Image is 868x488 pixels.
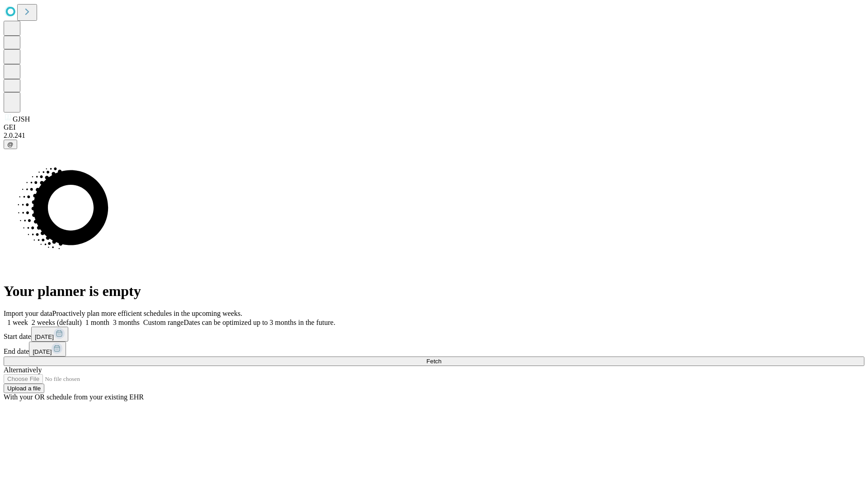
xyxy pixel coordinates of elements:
span: With your OR schedule from your existing EHR [4,393,144,401]
span: 1 month [85,319,109,326]
div: GEI [4,123,864,131]
div: Start date [4,327,864,342]
button: [DATE] [31,327,68,342]
span: 2 weeks (default) [32,319,82,326]
h1: Your planner is empty [4,283,864,300]
span: Fetch [426,358,441,365]
span: 1 week [7,319,28,326]
div: End date [4,342,864,357]
span: 3 months [113,319,140,326]
span: Alternatively [4,366,42,374]
span: [DATE] [35,333,54,340]
button: Fetch [4,357,864,366]
span: @ [7,141,14,148]
div: 2.0.241 [4,131,864,140]
span: Import your data [4,310,52,317]
span: [DATE] [33,348,52,355]
span: Dates can be optimized up to 3 months in the future. [184,319,335,326]
button: Upload a file [4,384,44,393]
span: Proactively plan more efficient schedules in the upcoming weeks. [52,310,242,317]
button: @ [4,140,17,149]
span: GJSH [13,115,30,123]
button: [DATE] [29,342,66,357]
span: Custom range [143,319,184,326]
